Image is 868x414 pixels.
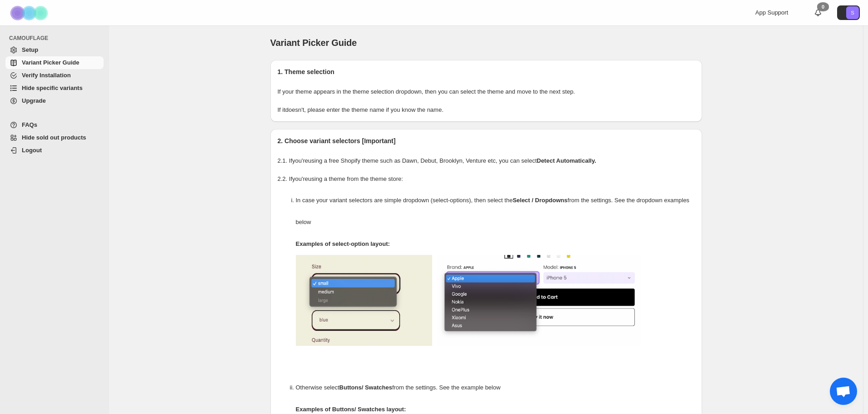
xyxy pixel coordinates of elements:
[830,378,857,405] div: Aprire la chat
[817,2,829,11] div: 0
[296,377,695,399] p: Otherwise select from the settings. See the example below
[846,6,859,19] span: Avatar with initials S
[278,175,695,184] p: 2.2. If you're using a theme from the theme store:
[7,0,53,25] img: Camouflage
[851,10,854,15] text: S
[22,46,38,53] span: Setup
[270,38,357,48] span: Variant Picker Guide
[22,121,37,128] span: FAQs
[296,255,432,346] img: camouflage-select-options
[278,67,695,76] h2: 1. Theme selection
[278,105,695,115] p: If it doesn't , please enter the theme name if you know the name.
[5,131,104,144] a: Hide sold out products
[5,144,104,157] a: Logout
[9,35,105,42] span: CAMOUFLAGE
[278,136,695,145] h2: 2. Choose variant selectors [Important]
[5,44,104,56] a: Setup
[296,240,390,247] strong: Examples of select-option layout:
[296,406,406,413] strong: Examples of Buttons/ Swatches layout:
[22,134,86,141] span: Hide sold out products
[813,8,823,17] a: 0
[278,156,695,165] p: 2.1. If you're using a free Shopify theme such as Dawn, Debut, Brooklyn, Venture etc, you can select
[837,5,860,20] button: Avatar with initials S
[22,72,71,79] span: Verify Installation
[278,87,695,96] p: If your theme appears in the theme selection dropdown, then you can select the theme and move to ...
[755,9,788,16] span: App Support
[22,85,83,91] span: Hide specific variants
[5,69,104,82] a: Verify Installation
[22,147,42,154] span: Logout
[5,56,104,69] a: Variant Picker Guide
[537,157,596,164] strong: Detect Automatically.
[5,119,104,131] a: FAQs
[5,95,104,107] a: Upgrade
[437,255,641,346] img: camouflage-select-options-2
[339,384,392,391] strong: Buttons/ Swatches
[296,190,695,233] p: In case your variant selectors are simple dropdown (select-options), then select the from the set...
[5,82,104,95] a: Hide specific variants
[513,197,568,204] strong: Select / Dropdowns
[22,59,79,66] span: Variant Picker Guide
[22,97,46,104] span: Upgrade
